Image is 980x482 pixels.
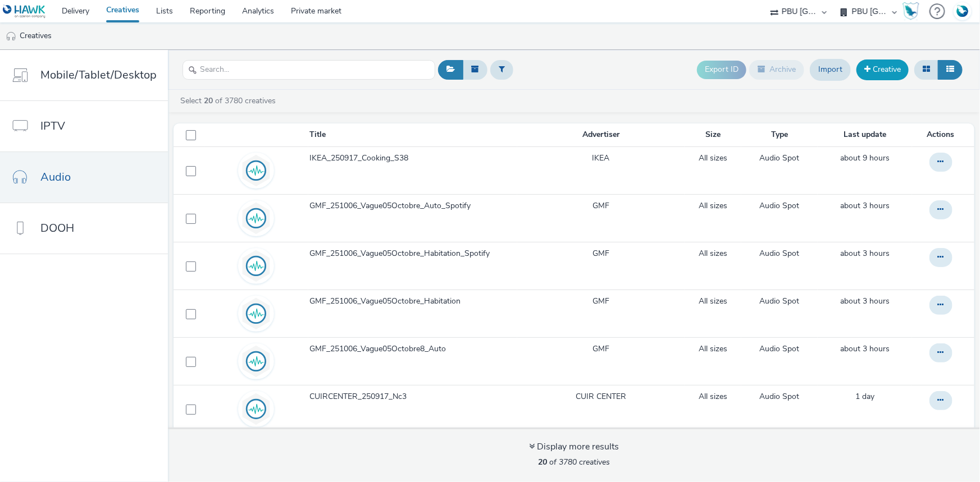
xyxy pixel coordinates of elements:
[855,391,874,402] a: 15 September 2025, 16:39
[309,296,465,307] span: GMF_251006_Vague05Octobre_Habitation
[840,343,890,354] span: about 3 hours
[309,200,516,217] a: GMF_251006_Vague05Octobre_Auto_Spotify
[759,296,799,307] a: Audio Spot
[576,391,626,402] a: CUIR CENTER
[183,60,435,80] input: Search...
[699,153,727,164] a: All sizes
[592,153,610,164] a: IKEA
[840,200,890,211] span: about 3 hours
[697,61,746,79] button: Export ID
[592,343,609,355] a: GMF
[954,3,971,20] img: Account FR
[40,169,71,185] span: Audio
[840,296,890,306] span: about 3 hours
[840,200,890,212] a: 16 September 2025, 16:01
[529,440,619,453] div: Display more results
[309,343,516,360] a: GMF_251006_Vague05Octobre8_Auto
[6,31,17,42] img: audio
[912,123,974,146] th: Actions
[40,118,65,134] span: IPTV
[179,95,280,106] a: Select of 3780 creatives
[749,60,804,79] button: Archive
[592,296,609,307] a: GMF
[309,391,516,408] a: CUIRCENTER_250917_Nc3
[902,2,924,20] a: Hawk Academy
[759,343,799,355] a: Audio Spot
[40,67,157,83] span: Mobile/Tablet/Desktop
[855,391,874,402] span: 1 day
[309,153,516,169] a: IKEA_250917_Cooking_S38
[3,4,46,19] img: undefined Logo
[309,200,475,212] span: GMF_251006_Vague05Octobre_Auto_Spotify
[759,200,799,212] a: Audio Spot
[699,343,727,355] a: All sizes
[309,296,516,313] a: GMF_251006_Vague05Octobre_Habitation
[810,59,851,80] a: Import
[517,123,685,146] th: Advertiser
[840,153,890,164] a: 16 September 2025, 10:27
[840,153,890,163] span: about 9 hours
[840,296,890,307] a: 16 September 2025, 15:59
[308,123,517,146] th: Title
[938,60,963,79] button: Table
[818,123,912,146] th: Last update
[309,153,413,164] span: IKEA_250917_Cooking_S38
[240,345,272,378] img: audio.svg
[204,95,213,106] strong: 20
[592,248,609,259] a: GMF
[840,343,890,355] a: 16 September 2025, 15:59
[914,60,938,79] button: Grid
[538,457,610,467] span: of 3780 creatives
[592,200,609,212] a: GMF
[759,391,799,402] a: Audio Spot
[902,2,919,20] img: Hawk Academy
[699,296,727,307] a: All sizes
[240,202,272,235] img: audio.svg
[40,220,74,236] span: DOOH
[309,248,494,259] span: GMF_251006_Vague05Octobre_Habitation_Spotify
[240,393,272,425] img: audio.svg
[309,343,450,355] span: GMF_251006_Vague05Octobre8_Auto
[840,248,890,259] span: about 3 hours
[856,59,909,80] a: Creative
[759,153,799,164] a: Audio Spot
[538,457,547,467] strong: 20
[759,248,799,259] a: Audio Spot
[240,297,272,330] img: audio.svg
[699,248,727,259] a: All sizes
[741,123,818,146] th: Type
[240,250,272,282] img: audio.svg
[309,391,411,402] span: CUIRCENTER_250917_Nc3
[699,200,727,212] a: All sizes
[840,248,890,259] a: 16 September 2025, 16:00
[699,391,727,402] a: All sizes
[309,248,516,265] a: GMF_251006_Vague05Octobre_Habitation_Spotify
[685,123,741,146] th: Size
[240,154,272,187] img: audio.svg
